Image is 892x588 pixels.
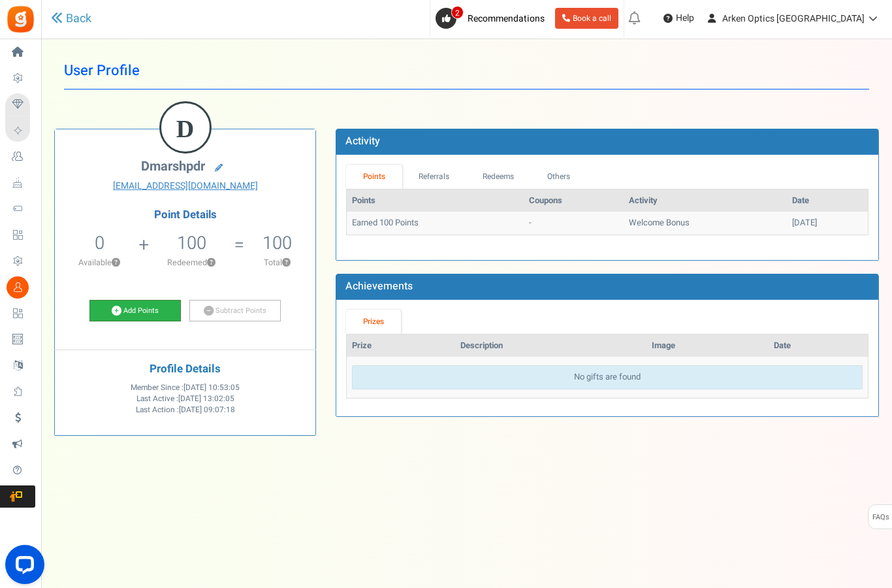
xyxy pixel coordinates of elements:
a: Add Points [89,300,181,322]
a: Book a call [555,8,618,29]
td: Earned 100 Points [347,212,524,235]
td: - [524,212,624,235]
button: ? [207,259,215,267]
a: [EMAIL_ADDRESS][DOMAIN_NAME] [65,180,306,193]
th: Image [646,335,769,357]
span: FAQs [872,505,889,530]
th: Points [347,189,524,212]
span: [DATE] 10:53:05 [183,382,240,393]
span: Recommendations [468,12,545,25]
td: Welcome Bonus [624,212,787,235]
a: Points [346,165,402,189]
a: Subtract Points [189,300,281,322]
p: Total [246,257,309,269]
a: Redeems [466,165,531,189]
th: Coupons [524,189,624,212]
figcaption: D [161,103,210,154]
th: Prize [347,335,455,357]
h5: 100 [263,233,292,253]
span: 0 [95,230,104,256]
h4: Point Details [55,209,315,221]
div: No gifts are found [352,365,863,389]
p: Available [61,257,137,269]
button: ? [112,259,120,267]
a: Prizes [346,310,401,334]
a: Referrals [402,165,466,189]
span: dmarshpdr [141,157,205,176]
th: Activity [624,189,787,212]
span: Last Active : [136,393,234,404]
span: Member Since : [131,382,240,393]
a: Help [658,8,699,29]
span: Last Action : [136,404,235,416]
button: ? [282,259,291,267]
th: Date [787,189,868,212]
th: Description [455,335,646,357]
div: [DATE] [792,217,863,229]
span: Arken Optics [GEOGRAPHIC_DATA] [722,12,865,25]
h4: Profile Details [65,363,306,376]
span: Help [673,12,694,25]
h5: 100 [177,233,206,253]
b: Achievements [345,278,413,294]
p: Redeemed [150,257,232,269]
span: [DATE] 09:07:18 [179,404,235,416]
button: Open LiveChat chat widget [5,5,44,44]
a: 2 Recommendations [436,8,550,29]
span: [DATE] 13:02:05 [178,393,234,404]
th: Date [769,335,868,357]
img: Gratisfaction [6,5,35,34]
h1: User Profile [64,52,869,90]
span: 2 [451,6,464,19]
a: Others [531,165,587,189]
b: Activity [345,133,380,149]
